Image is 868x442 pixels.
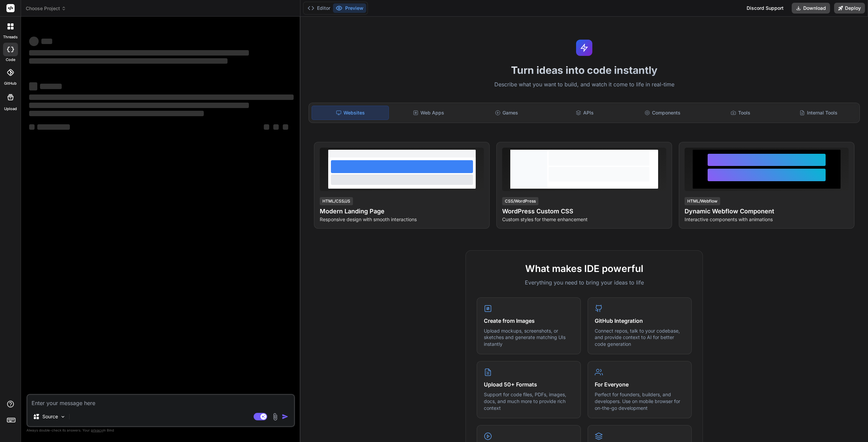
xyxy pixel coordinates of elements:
div: HTML/CSS/JS [320,197,353,205]
div: Discord Support [743,3,788,14]
span: ‌ [29,37,39,46]
p: Describe what you want to build, and watch it come to life in real-time [304,80,864,89]
label: threads [3,34,18,40]
span: ‌ [29,82,37,90]
label: GitHub [4,81,17,86]
div: Components [624,106,701,120]
h1: Turn ideas into code instantly [304,64,864,76]
label: Upload [4,106,17,112]
button: Preview [333,3,366,13]
p: Perfect for founders, builders, and developers. Use on mobile browser for on-the-go development [595,391,685,411]
span: privacy [91,428,103,432]
h4: For Everyone [595,380,685,388]
span: ‌ [29,111,204,116]
div: Web Apps [390,106,467,120]
h4: Create from Images [484,317,574,325]
p: Always double-check its answers. Your in Bind [26,427,295,434]
p: Everything you need to bring your ideas to life [477,278,692,287]
div: APIs [546,106,623,120]
span: ‌ [37,124,70,130]
h4: Upload 50+ Formats [484,380,574,388]
p: Support for code files, PDFs, images, docs, and much more to provide rich context [484,391,574,411]
span: ‌ [264,124,269,130]
span: ‌ [273,124,279,130]
p: Connect repos, talk to your codebase, and provide context to AI for better code generation [595,328,685,348]
span: ‌ [29,50,249,56]
div: HTML/Webflow [685,197,720,205]
img: Pick Models [60,414,66,420]
span: ‌ [29,94,294,100]
h2: What makes IDE powerful [477,261,692,276]
p: Source [42,413,58,420]
p: Custom styles for theme enhancement [502,216,666,223]
span: ‌ [283,124,288,130]
div: CSS/WordPress [502,197,538,205]
button: Editor [305,3,333,13]
button: Deploy [834,3,865,14]
button: Download [792,3,830,14]
p: Interactive components with animations [685,216,849,223]
span: ‌ [29,103,249,108]
span: ‌ [41,39,52,44]
span: Choose Project [26,5,66,12]
span: ‌ [29,58,228,64]
div: Games [468,106,545,120]
h4: WordPress Custom CSS [502,207,666,216]
div: Websites [312,106,389,120]
h4: Dynamic Webflow Component [685,207,849,216]
span: ‌ [29,124,35,130]
img: attachment [271,413,279,421]
p: Upload mockups, screenshots, or sketches and generate matching UIs instantly [484,328,574,348]
p: Responsive design with smooth interactions [320,216,484,223]
div: Tools [702,106,779,120]
img: icon [282,413,289,420]
label: code [6,57,15,63]
h4: Modern Landing Page [320,207,484,216]
h4: GitHub Integration [595,317,685,325]
span: ‌ [40,84,62,89]
div: Internal Tools [780,106,857,120]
